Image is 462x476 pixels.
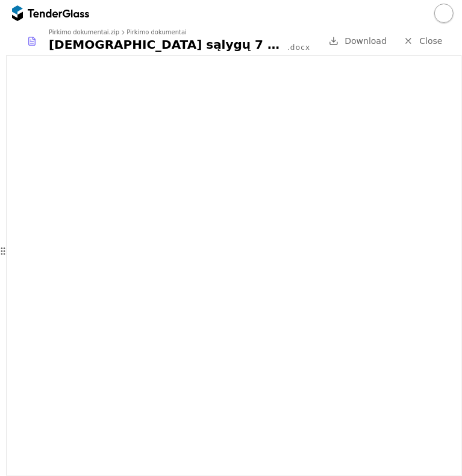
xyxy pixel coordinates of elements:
span: Close [419,36,442,46]
div: Pirkimo dokumentai [126,29,187,36]
div: Pirkimo dokumentai.zip [49,29,119,36]
div: [DEMOGRAPHIC_DATA] sąlygų 7 priedas_Pasiūlymo vertinimo kriterijai [49,36,286,53]
div: .docx [287,43,310,53]
span: Download [345,36,387,46]
a: Close [396,34,450,49]
a: Download [325,34,390,49]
